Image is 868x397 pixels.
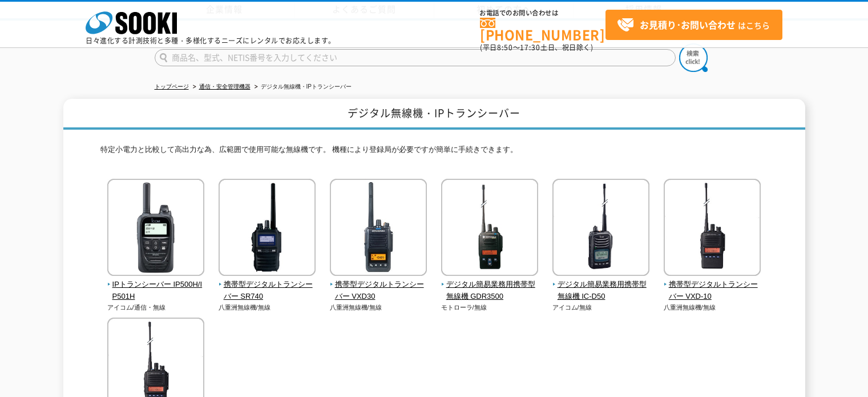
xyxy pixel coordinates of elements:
[63,99,805,130] h1: デジタル無線機・IPトランシーバー
[252,81,352,93] li: デジタル無線機・IPトランシーバー
[155,83,189,90] a: トップページ
[330,303,427,312] p: 八重洲無線機/無線
[155,49,676,66] input: 商品名、型式、NETIS番号を入力してください
[330,179,427,279] img: 携帯型デジタルトランシーバー VXD30
[480,18,605,41] a: [PHONE_NUMBER]
[664,268,761,302] a: 携帯型デジタルトランシーバー VXD-10
[441,268,539,302] a: デジタル簡易業務用携帯型無線機 GDR3500
[480,42,593,53] span: (平日 ～ 土日、祝日除く)
[441,303,539,312] p: モトローラ/無線
[441,279,539,303] span: デジタル簡易業務用携帯型無線機 GDR3500
[100,144,768,162] p: 特定小電力と比較して高出力な為、広範囲で使用可能な無線機です。 機種により登録局が必要ですが簡単に手続きできます。
[441,179,538,279] img: デジタル簡易業務用携帯型無線機 GDR3500
[552,268,650,302] a: デジタル簡易業務用携帯型無線機 IC-D50
[552,279,650,303] span: デジタル簡易業務用携帯型無線機 IC-D50
[107,279,205,303] span: IPトランシーバー IP500H/IP501H
[219,279,316,303] span: 携帯型デジタルトランシーバー SR740
[219,268,316,302] a: 携帯型デジタルトランシーバー SR740
[664,179,761,279] img: 携帯型デジタルトランシーバー VXD-10
[107,303,205,312] p: アイコム/通信・無線
[219,179,316,279] img: 携帯型デジタルトランシーバー SR740
[552,179,649,279] img: デジタル簡易業務用携帯型無線機 IC-D50
[480,10,605,17] span: お電話でのお問い合わせは
[219,303,316,312] p: 八重洲無線機/無線
[330,268,427,302] a: 携帯型デジタルトランシーバー VXD30
[552,303,650,312] p: アイコム/無線
[520,42,540,53] span: 17:30
[497,42,513,53] span: 8:50
[664,303,761,312] p: 八重洲無線機/無線
[605,10,782,40] a: お見積り･お問い合わせはこちら
[199,83,251,90] a: 通信・安全管理機器
[107,179,204,279] img: IPトランシーバー IP500H/IP501H
[330,279,427,303] span: 携帯型デジタルトランシーバー VXD30
[617,17,770,34] span: はこちら
[640,18,736,31] strong: お見積り･お問い合わせ
[679,43,708,72] img: btn_search.png
[86,37,336,44] p: 日々進化する計測技術と多種・多様化するニーズにレンタルでお応えします。
[664,279,761,303] span: 携帯型デジタルトランシーバー VXD-10
[107,268,205,302] a: IPトランシーバー IP500H/IP501H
